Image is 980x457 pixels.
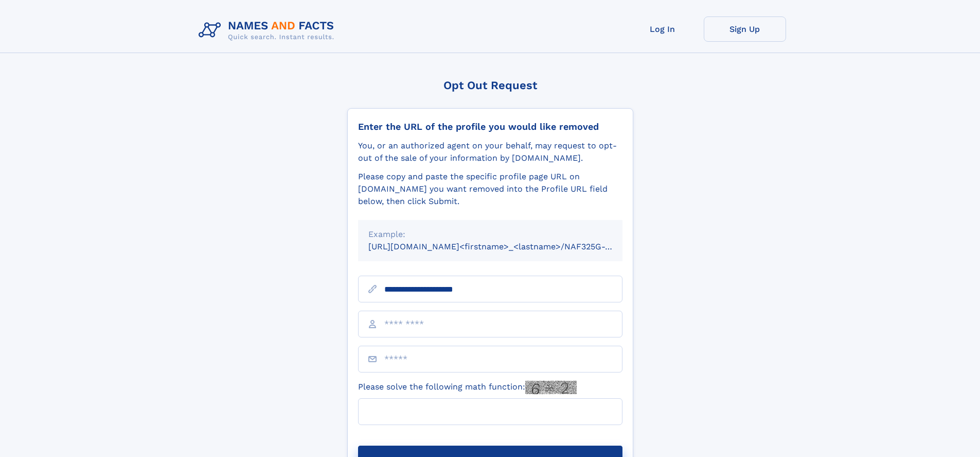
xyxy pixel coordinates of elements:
a: Log In [621,16,704,42]
a: Sign Up [704,16,786,42]
div: Please copy and paste the specific profile page URL on [DOMAIN_NAME] you want removed into the Pr... [358,171,622,208]
div: Opt Out Request [347,79,633,92]
div: Example: [368,228,612,241]
div: You, or an authorized agent on your behalf, may request to opt-out of the sale of your informatio... [358,140,622,164]
img: Logo Names and Facts [194,16,343,44]
label: Please solve the following math function: [358,381,577,394]
div: Enter the URL of the profile you would like removed [358,121,622,132]
small: [URL][DOMAIN_NAME]<firstname>_<lastname>/NAF325G-xxxxxxxx [368,242,642,251]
